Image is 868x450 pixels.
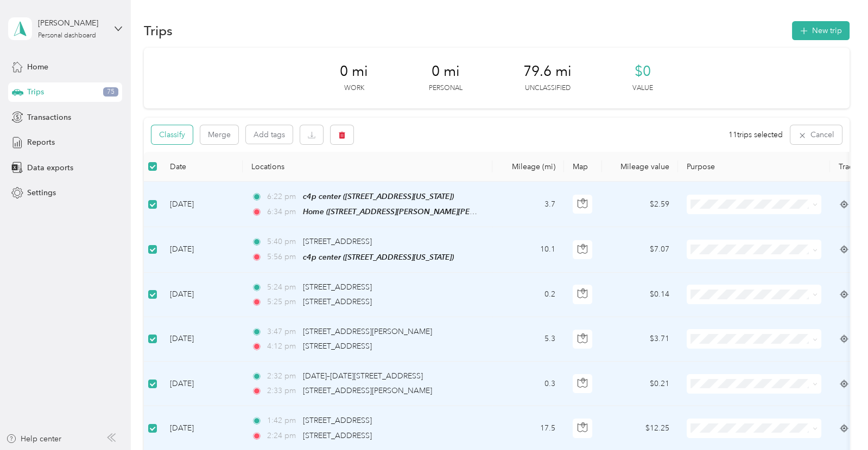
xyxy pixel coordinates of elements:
span: 0 mi [432,63,460,80]
button: Merge [200,125,238,144]
span: 6:22 pm [267,191,298,203]
span: Reports [27,137,55,148]
span: 11 trips selected [728,129,783,140]
span: [STREET_ADDRESS] [303,431,372,440]
td: [DATE] [161,317,243,362]
span: 2:24 pm [267,430,298,442]
button: Help center [6,433,61,445]
span: 5:24 pm [267,281,298,293]
td: [DATE] [161,182,243,227]
td: 3.7 [492,182,564,227]
p: Value [632,83,653,93]
span: Home [27,61,48,73]
p: Unclassified [525,83,571,93]
th: Locations [243,152,492,182]
span: Settings [27,187,56,198]
span: 5:40 pm [267,236,298,248]
th: Mileage (mi) [492,152,564,182]
th: Date [161,152,243,182]
span: [DATE]–[DATE][STREET_ADDRESS] [303,371,423,381]
td: [DATE] [161,273,243,317]
span: [STREET_ADDRESS] [303,416,372,425]
td: $0.21 [602,362,678,406]
span: $0 [635,63,651,80]
td: $7.07 [602,227,678,272]
span: 5:56 pm [267,251,298,263]
span: 1:42 pm [267,415,298,427]
span: [STREET_ADDRESS] [303,297,372,306]
span: [STREET_ADDRESS] [303,237,372,246]
span: 5:25 pm [267,296,298,308]
span: c4p center ([STREET_ADDRESS][US_STATE]) [303,192,454,201]
span: [STREET_ADDRESS] [303,342,372,351]
th: Purpose [678,152,830,182]
span: 2:33 pm [267,385,298,397]
p: Work [344,83,364,93]
p: Personal [429,83,462,93]
span: [STREET_ADDRESS][PERSON_NAME] [303,327,432,336]
td: 10.1 [492,227,564,272]
span: Trips [27,86,44,98]
button: Cancel [790,125,842,144]
td: $0.14 [602,273,678,317]
span: 2:32 pm [267,370,298,382]
td: $3.71 [602,317,678,362]
span: [STREET_ADDRESS][PERSON_NAME] [303,386,432,395]
td: 0.2 [492,273,564,317]
div: [PERSON_NAME] [38,17,106,29]
th: Mileage value [602,152,678,182]
iframe: Everlance-gr Chat Button Frame [807,389,868,450]
td: $2.59 [602,182,678,227]
span: 75 [103,87,118,97]
span: 3:47 pm [267,326,298,338]
td: 0.3 [492,362,564,406]
span: Home ([STREET_ADDRESS][PERSON_NAME][PERSON_NAME]) [303,207,522,216]
span: c4p center ([STREET_ADDRESS][US_STATE]) [303,253,454,261]
span: 6:34 pm [267,206,298,218]
td: [DATE] [161,227,243,272]
span: Transactions [27,112,71,123]
span: Data exports [27,162,73,173]
button: Classify [151,125,193,144]
h1: Trips [144,25,173,36]
button: New trip [792,21,850,40]
span: 79.6 mi [523,63,572,80]
span: 4:12 pm [267,340,298,352]
td: [DATE] [161,362,243,406]
th: Map [564,152,602,182]
span: 0 mi [340,63,368,80]
div: Personal dashboard [38,33,96,39]
span: [STREET_ADDRESS] [303,282,372,292]
td: 5.3 [492,317,564,362]
button: Add tags [246,125,293,144]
